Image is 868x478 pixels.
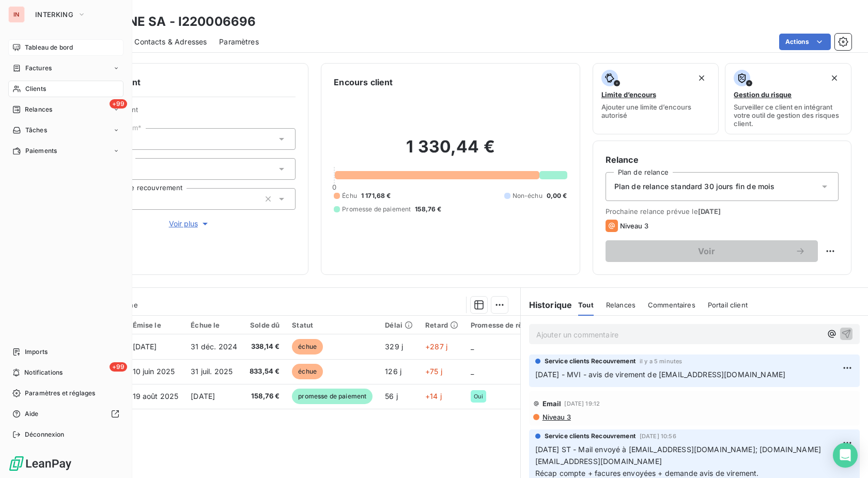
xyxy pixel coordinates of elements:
[593,63,719,134] button: Limite d’encoursAjouter une limite d’encours autorisé
[63,76,296,88] h6: Informations client
[110,362,127,372] span: +99
[133,392,179,400] span: 19 août 2025
[250,321,280,329] div: Solde dû
[91,12,256,31] h3: DANONE SA - I220006696
[578,301,594,309] span: Tout
[169,219,210,229] span: Voir plus
[734,103,843,128] span: Surveiller ce client en intégrant votre outil de gestion des risques client.
[620,222,648,230] span: Niveau 3
[385,392,398,400] span: 56 j
[133,342,157,351] span: [DATE]
[547,191,567,201] span: 0,00 €
[25,126,47,135] span: Tâches
[425,321,458,329] div: Retard
[606,240,818,262] button: Voir
[250,366,280,377] span: 833,54 €
[25,84,46,94] span: Clients
[83,218,296,229] button: Voir plus
[25,389,95,398] span: Paramètres et réglages
[425,342,447,351] span: +287 j
[8,455,72,472] img: Logo LeanPay
[25,347,48,357] span: Imports
[725,63,851,134] button: Gestion du risqueSurveiller ce client en intégrant votre outil de gestion des risques client.
[342,205,411,214] span: Promesse de paiement
[385,342,403,351] span: 329 j
[25,146,57,156] span: Paiements
[474,393,483,399] span: Oui
[25,64,52,73] span: Factures
[734,90,792,99] span: Gestion du risque
[191,321,237,329] div: Échue le
[292,339,323,354] span: échue
[25,43,73,52] span: Tableau de bord
[425,367,442,376] span: +75 j
[606,207,839,215] span: Prochaine relance prévue le
[110,99,127,109] span: +99
[191,342,237,351] span: 31 déc. 2024
[25,105,52,114] span: Relances
[833,443,858,468] div: Open Intercom Messenger
[133,367,175,376] span: 10 juin 2025
[24,368,63,377] span: Notifications
[545,357,636,366] span: Service clients Recouvrement
[332,183,336,191] span: 0
[471,367,474,376] span: _
[601,103,710,119] span: Ajouter une limite d’encours autorisé
[535,370,785,379] span: [DATE] - MVI - avis de virement de [EMAIL_ADDRESS][DOMAIN_NAME]
[292,321,373,329] div: Statut
[83,105,296,120] span: Propriétés Client
[708,301,748,309] span: Portail client
[648,301,695,309] span: Commentaires
[535,445,821,477] span: [DATE] ST - Mail envoyé à [EMAIL_ADDRESS][DOMAIN_NAME]; [DOMAIN_NAME][EMAIL_ADDRESS][DOMAIN_NAME]...
[292,364,323,379] span: échue
[601,90,656,99] span: Limite d’encours
[640,358,682,364] span: il y a 5 minutes
[606,301,636,309] span: Relances
[8,406,123,422] a: Aide
[219,37,259,47] span: Paramètres
[25,409,39,419] span: Aide
[545,431,636,441] span: Service clients Recouvrement
[334,76,393,88] h6: Encours client
[191,392,215,400] span: [DATE]
[292,389,373,404] span: promesse de paiement
[334,136,567,167] h2: 1 330,44 €
[471,321,550,329] div: Promesse de règlement
[415,205,441,214] span: 158,76 €
[606,153,839,166] h6: Relance
[779,34,831,50] button: Actions
[521,299,572,311] h6: Historique
[542,399,562,408] span: Email
[564,400,600,407] span: [DATE] 19:12
[425,392,442,400] span: +14 j
[250,342,280,352] span: 338,14 €
[385,367,401,376] span: 126 j
[250,391,280,402] span: 158,76 €
[471,342,474,351] span: _
[698,207,721,215] span: [DATE]
[513,191,542,201] span: Non-échu
[25,430,65,439] span: Déconnexion
[541,413,571,421] span: Niveau 3
[342,191,357,201] span: Échu
[640,433,676,439] span: [DATE] 10:56
[618,247,795,255] span: Voir
[35,10,73,19] span: INTERKING
[8,6,25,23] div: IN
[134,37,207,47] span: Contacts & Adresses
[614,181,775,192] span: Plan de relance standard 30 jours fin de mois
[385,321,413,329] div: Délai
[361,191,391,201] span: 1 171,68 €
[191,367,233,376] span: 31 juil. 2025
[133,321,179,329] div: Émise le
